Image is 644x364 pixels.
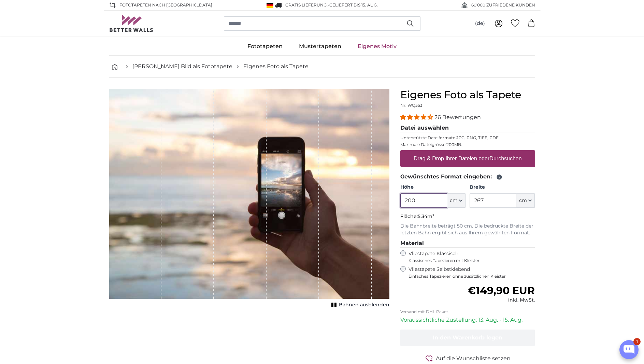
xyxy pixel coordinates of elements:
legend: Material [400,239,535,248]
p: Maximale Dateigrösse 200MB. [400,142,535,147]
label: Vliestapete Selbstklebend [409,266,535,279]
span: In den Warenkorb legen [433,334,502,341]
span: Nr. WQ553 [400,103,423,108]
img: Deutschland [267,3,273,8]
button: Open chatbox [619,340,639,359]
a: Eigenes Motiv [349,38,405,55]
legend: Gewünschtes Format eingeben: [400,173,535,181]
label: Breite [470,184,535,191]
p: Die Bahnbreite beträgt 50 cm. Die bedruckte Breite der letzten Bahn ergibt sich aus Ihrem gewählt... [400,223,535,236]
span: 4.54 stars [400,114,434,120]
span: Einfaches Tapezieren ohne zusätzlichen Kleister [409,274,535,279]
span: cm [519,197,527,204]
button: (de) [470,17,490,30]
a: [PERSON_NAME] Bild als Fototapete [132,62,232,71]
label: Höhe [400,184,466,191]
span: Bahnen ausblenden [339,302,389,308]
p: Fläche: [400,213,535,220]
span: cm [450,197,458,204]
div: inkl. MwSt. [468,297,535,304]
span: €149,90 EUR [468,284,535,297]
span: 5.34m² [418,213,434,219]
span: Geliefert bis 15. Aug. [329,2,378,8]
label: Drag & Drop Ihrer Dateien oder [411,152,525,165]
span: 60'000 ZUFRIEDENE KUNDEN [471,2,535,8]
button: cm [447,193,466,208]
div: 1 of 1 [109,89,389,310]
legend: Datei auswählen [400,124,535,132]
span: Fototapeten nach [GEOGRAPHIC_DATA] [119,2,212,8]
button: cm [516,193,535,208]
span: Klassisches Tapezieren mit Kleister [409,258,529,263]
button: Auf die Wunschliste setzen [400,354,535,363]
nav: breadcrumbs [109,56,535,78]
p: Versand mit DHL Paket [400,309,535,315]
a: Fototapeten [239,38,291,55]
button: Bahnen ausblenden [329,300,389,310]
span: - [328,2,378,8]
button: In den Warenkorb legen [400,330,535,346]
span: 26 Bewertungen [434,114,481,120]
span: Auf die Wunschliste setzen [436,354,511,363]
span: GRATIS Lieferung! [285,2,328,8]
h1: Eigenes Foto als Tapete [400,89,535,101]
a: Eigenes Foto als Tapete [243,62,309,71]
label: Vliestapete Klassisch [409,250,529,263]
div: 1 [633,338,641,345]
p: Voraussichtliche Zustellung: 13. Aug. - 15. Aug. [400,316,535,324]
a: Mustertapeten [291,38,349,55]
u: Durchsuchen [489,156,521,161]
img: Betterwalls [109,15,154,32]
p: Unterstützte Dateiformate JPG, PNG, TIFF, PDF. [400,135,535,141]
